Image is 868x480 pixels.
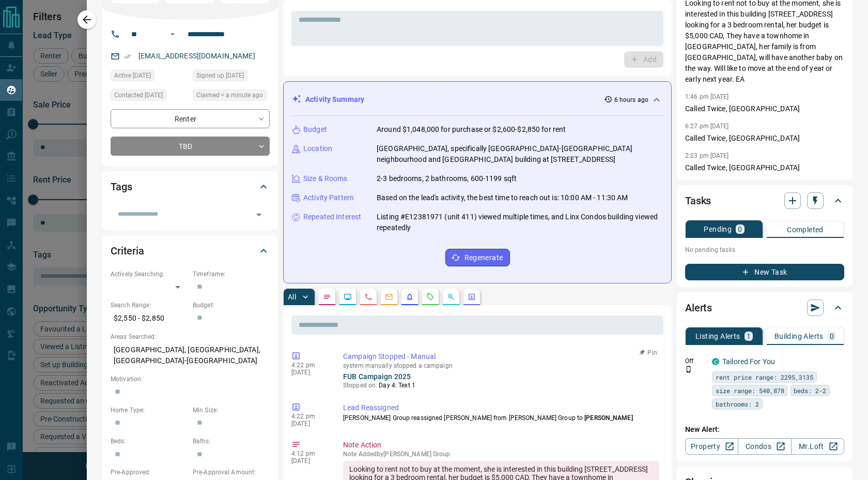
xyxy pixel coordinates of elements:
[193,406,270,415] p: Min Size:
[377,143,663,165] p: [GEOGRAPHIC_DATA], specifically [GEOGRAPHIC_DATA]-[GEOGRAPHIC_DATA] neighbourhood and [GEOGRAPHIC...
[343,362,659,369] p: system manually stopped a campaign
[111,468,188,477] p: Pre-Approved:
[193,269,270,279] p: Timeframe:
[303,212,361,222] p: Repeated Interest
[385,293,393,301] svg: Emails
[343,351,659,362] p: Campaign Stopped - Manual
[685,93,729,100] p: 1:46 pm [DATE]
[633,348,663,357] button: Pin
[111,332,270,341] p: Areas Searched:
[291,420,328,427] p: [DATE]
[291,369,328,376] p: [DATE]
[291,413,328,420] p: 4:22 pm
[685,424,844,435] p: New Alert:
[445,249,510,266] button: Regenerate
[111,406,188,415] p: Home Type:
[291,450,328,457] p: 4:12 pm
[114,90,163,100] span: Contacted [DATE]
[166,28,179,40] button: Open
[712,358,719,365] div: condos.ca
[196,70,244,81] span: Signed up [DATE]
[343,440,659,451] p: Note Action
[303,192,354,203] p: Activity Pattern
[291,457,328,464] p: [DATE]
[343,381,659,390] p: Stopped on:
[193,468,270,477] p: Pre-Approval Amount:
[111,437,188,446] p: Beds:
[377,173,517,184] p: 2-3 bedrooms, 2 bathrooms, 600-1199 sqft
[747,333,751,340] p: 1
[111,374,270,384] p: Motivation:
[794,385,826,396] span: beds: 2-2
[685,152,729,159] p: 2:23 pm [DATE]
[716,372,813,382] span: rent price range: 2295,3135
[377,212,663,233] p: Listing #E12381971 (unit 411) viewed multiple times, and Linx Condos building viewed repeatedly
[685,366,692,373] svg: Push Notification Only
[426,293,435,301] svg: Requests
[685,438,738,455] a: Property
[111,341,270,369] p: [GEOGRAPHIC_DATA], [GEOGRAPHIC_DATA], [GEOGRAPHIC_DATA]-[GEOGRAPHIC_DATA]
[722,357,775,366] a: Tailored For You
[377,192,628,203] p: Based on the lead's activity, the best time to reach out is: 10:00 AM - 11:30 AM
[685,264,844,280] button: New Task
[447,293,455,301] svg: Opportunities
[111,310,188,327] p: $2,550 - $2,850
[111,243,144,259] h2: Criteria
[193,437,270,446] p: Baths:
[111,70,188,84] div: Sun Sep 14 2025
[685,133,844,144] p: Called Twice, [GEOGRAPHIC_DATA]
[695,333,740,340] p: Listing Alerts
[114,70,151,81] span: Active [DATE]
[787,226,824,233] p: Completed
[379,382,415,389] span: Day 4: Text 1
[716,399,759,409] span: bathrooms: 2
[738,438,791,455] a: Condos
[614,95,648,104] p: 6 hours ago
[685,242,844,258] p: No pending tasks
[111,109,270,128] div: Renter
[685,103,844,114] p: Called Twice, [GEOGRAPHIC_DATA]
[830,333,834,340] p: 0
[288,293,296,301] p: All
[111,238,270,263] div: Criteria
[716,385,784,396] span: size range: 540,878
[343,451,659,458] p: Note Added by [PERSON_NAME] Group
[124,53,131,60] svg: Email Verified
[111,269,188,279] p: Actively Searching:
[406,293,414,301] svg: Listing Alerts
[111,137,270,156] div: TBD
[252,207,266,222] button: Open
[292,90,663,109] div: Activity Summary6 hours ago
[196,90,263,100] span: Claimed < a minute ago
[343,402,659,413] p: Lead Reassigned
[685,162,844,173] p: Called Twice, [GEOGRAPHIC_DATA]
[344,293,352,301] svg: Lead Browsing Activity
[685,188,844,213] div: Tasks
[774,333,824,340] p: Building Alerts
[111,89,188,104] div: Tue Sep 09 2025
[791,438,844,455] a: Mr.Loft
[377,124,566,135] p: Around $1,048,000 for purchase or $2,600-$2,850 for rent
[685,123,729,130] p: 6:27 pm [DATE]
[738,226,742,233] p: 0
[323,293,331,301] svg: Notes
[111,174,270,199] div: Tags
[303,143,332,154] p: Location
[685,295,844,320] div: Alerts
[468,293,476,301] svg: Agent Actions
[111,301,188,310] p: Search Range:
[291,362,328,369] p: 4:22 pm
[193,301,270,310] p: Budget:
[193,89,270,104] div: Mon Sep 15 2025
[138,52,255,60] a: [EMAIL_ADDRESS][DOMAIN_NAME]
[305,94,364,105] p: Activity Summary
[303,124,327,135] p: Budget
[685,192,711,209] h2: Tasks
[303,173,348,184] p: Size & Rooms
[685,356,706,366] p: Off
[685,299,712,316] h2: Alerts
[111,178,132,195] h2: Tags
[193,70,270,84] div: Tue Sep 09 2025
[364,293,373,301] svg: Calls
[584,414,632,422] span: [PERSON_NAME]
